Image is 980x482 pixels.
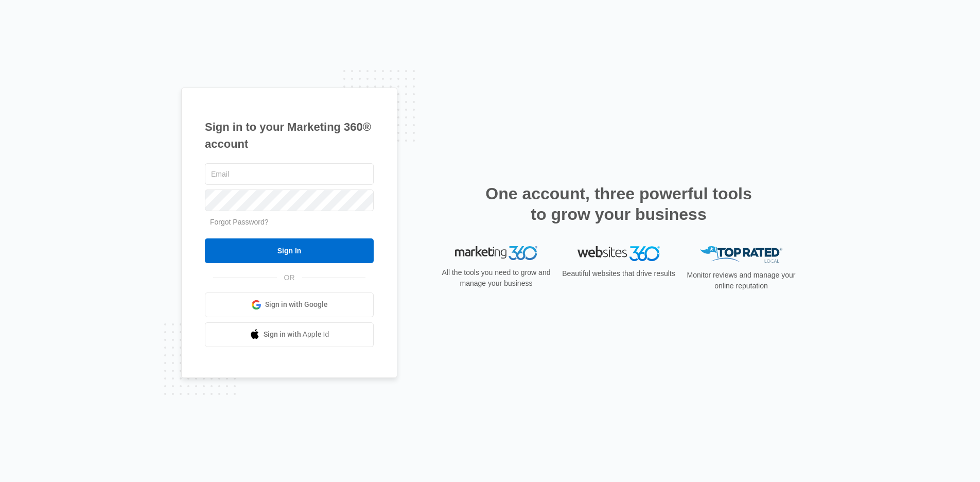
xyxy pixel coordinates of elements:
[205,118,374,152] h1: Sign in to your Marketing 360® account
[439,267,554,289] p: All the tools you need to grow and manage your business
[455,246,537,261] img: Marketing 360
[205,238,374,263] input: Sign In
[264,329,329,340] span: Sign in with Apple Id
[210,218,269,226] a: Forgot Password?
[277,272,302,283] span: OR
[561,268,676,279] p: Beautiful websites that drive results
[265,299,328,310] span: Sign in with Google
[700,246,782,263] img: Top Rated Local
[205,322,374,347] a: Sign in with Apple Id
[482,183,755,225] h2: One account, three powerful tools to grow your business
[205,292,374,317] a: Sign in with Google
[577,246,660,261] img: Websites 360
[205,163,374,185] input: Email
[684,270,799,291] p: Monitor reviews and manage your online reputation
